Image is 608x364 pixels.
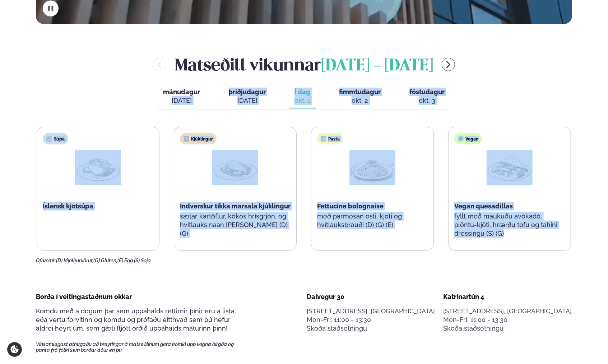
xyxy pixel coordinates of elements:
[163,96,200,105] div: [DATE]
[444,324,504,333] a: Skoða staðsetningu
[43,202,93,210] span: Íslensk kjötsúpa
[317,202,384,210] span: Fettucine bolognaise
[409,88,445,96] span: föstudagur
[175,53,433,76] h2: Matseðill vikunnar
[153,58,166,71] button: menu-btn-left
[36,258,55,263] span: Ofnæmi:
[487,150,533,184] img: Quesadilla.png
[339,88,381,96] span: fimmtudagur
[294,96,310,105] div: okt. 1
[339,96,381,105] div: okt. 2
[444,307,572,315] p: [STREET_ADDRESS], [GEOGRAPHIC_DATA]
[229,88,266,96] span: þriðjudagur
[333,85,386,109] button: fimmtudagur okt. 2
[307,324,367,333] a: Skoða staðsetningu
[454,133,482,144] div: Vegan
[294,88,310,96] span: Í dag
[321,58,433,74] span: [DATE] - [DATE]
[458,136,464,142] img: Vegan.svg
[184,136,189,142] img: chicken.svg
[307,315,435,324] div: Mon-Fri: 11:00 - 13:30
[307,292,435,301] div: Dalvegur 30
[180,212,291,238] p: sætar kartöflur, kókos hrísgrjón, og hvítlauks naan [PERSON_NAME] (D) (G)
[134,258,151,263] span: (S) Soja
[157,85,206,109] button: mánudagur [DATE]
[229,96,266,105] div: [DATE]
[93,258,117,263] span: (G) Glúten,
[349,150,395,184] img: Spagetti.png
[317,212,428,229] p: með parmesan osti, kjöti og hvítlauksbrauði (D) (G) (E)
[180,133,217,144] div: Kjúklingur
[36,293,132,300] span: Borða í veitingastaðnum okkar
[7,342,22,357] a: Cookie settings
[444,315,572,324] div: Mon-Fri: 11:00 - 13:30
[454,202,513,210] span: Vegan quesadillas
[117,258,134,263] span: (E) Egg,
[180,202,291,210] span: Indverskur tikka marsala kjúklingur
[36,307,236,332] span: Komdu með á dögum þar sem uppáhalds réttirnir þínir eru á lista, eða vertu forvitinn og komdu og ...
[444,292,572,301] div: Katrínartún 4
[409,96,445,105] div: okt. 3
[75,150,121,184] img: Soup.png
[307,307,435,315] p: [STREET_ADDRESS], [GEOGRAPHIC_DATA]
[46,136,52,142] img: soup.svg
[163,88,200,96] span: mánudagur
[404,85,450,109] button: föstudagur okt. 3
[36,341,246,353] span: Vinsamlegast athugaðu að breytingar á matseðlinum geta komið upp vegna birgða og panta frá fólki ...
[454,212,565,238] p: fyllt með maukuðu avókadó, plöntu-kjöti, hrærðu tofu og tahini dressingu (S) (G)
[317,133,343,144] div: Pasta
[442,58,455,71] button: menu-btn-right
[56,258,93,263] span: (D) Mjólkurvörur,
[43,133,68,144] div: Súpa
[223,85,271,109] button: þriðjudagur [DATE]
[212,150,258,184] img: Chicken-breast.png
[321,136,326,142] img: pasta.svg
[289,85,316,109] button: Í dag okt. 1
